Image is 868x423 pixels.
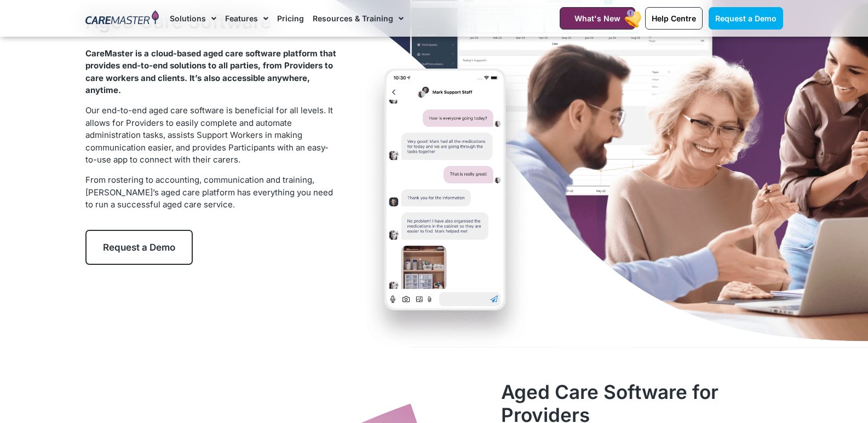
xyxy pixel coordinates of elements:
[85,48,336,96] strong: CareMaster is a cloud-based aged care software platform that provides end-to-end solutions to all...
[574,14,620,23] span: What's New
[645,7,703,30] a: Help Centre
[715,14,777,23] span: Request a Demo
[560,7,635,30] a: What's New
[103,242,175,253] span: Request a Demo
[709,7,783,30] a: Request a Demo
[85,175,333,210] span: From rostering to accounting, communication and training, [PERSON_NAME]’s aged care platform has ...
[652,14,696,23] span: Help Centre
[85,230,193,265] a: Request a Demo
[85,10,159,27] img: CareMaster Logo
[85,105,333,165] span: Our end-to-end aged care software is beneficial for all levels. It allows for Providers to easily...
